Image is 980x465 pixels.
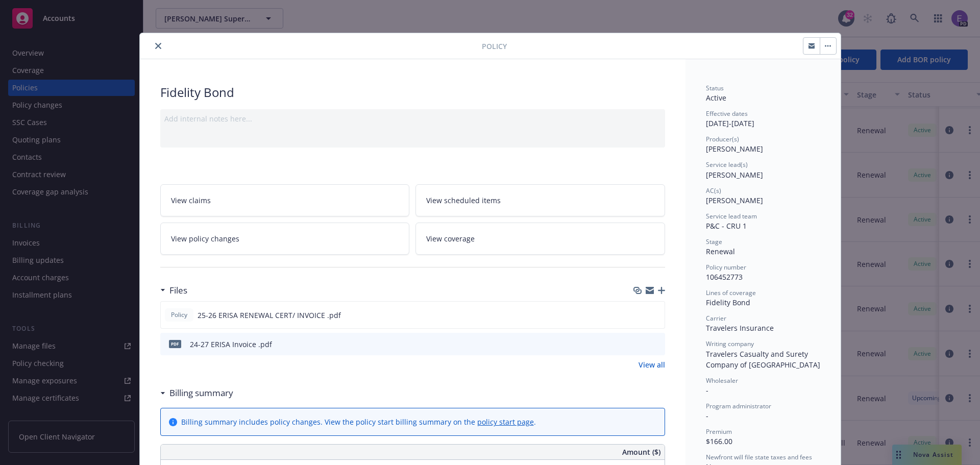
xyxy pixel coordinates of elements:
[706,376,738,385] span: Wholesaler
[622,447,660,457] span: Amount ($)
[171,195,211,206] span: View claims
[160,84,665,101] div: Fidelity Bond
[415,223,665,255] a: View coverage
[706,427,732,436] span: Premium
[706,314,726,323] span: Carrier
[706,263,746,272] span: Policy number
[706,385,708,395] span: -
[171,233,239,244] span: View policy changes
[651,310,660,321] button: preview file
[169,310,189,320] span: Policy
[160,284,187,297] div: Files
[426,233,475,244] span: View coverage
[426,195,501,206] span: View scheduled items
[477,417,534,427] a: policy start page
[152,40,164,52] button: close
[706,237,722,246] span: Stage
[706,402,771,410] span: Program administrator
[635,339,644,350] button: download file
[706,288,756,297] span: Lines of coverage
[706,323,774,333] span: Travelers Insurance
[706,170,763,180] span: [PERSON_NAME]
[190,339,272,350] div: 24-27 ERISA Invoice .pdf
[160,223,410,255] a: View policy changes
[706,109,748,118] span: Effective dates
[706,186,721,195] span: AC(s)
[706,84,724,92] span: Status
[706,93,726,103] span: Active
[706,160,748,169] span: Service lead(s)
[635,310,643,321] button: download file
[164,113,661,124] div: Add internal notes here...
[639,359,665,370] a: View all
[706,195,763,205] span: [PERSON_NAME]
[706,453,812,461] span: Newfront will file state taxes and fees
[706,247,735,256] span: Renewal
[706,272,743,282] span: 106452773
[652,339,661,350] button: preview file
[706,349,820,370] span: Travelers Casualty and Surety Company of [GEOGRAPHIC_DATA]
[181,417,536,427] div: Billing summary includes policy changes. View the policy start billing summary on the .
[706,297,820,308] div: Fidelity Bond
[160,386,233,400] div: Billing summary
[160,184,410,216] a: View claims
[706,135,739,143] span: Producer(s)
[482,41,507,52] span: Policy
[706,144,763,154] span: [PERSON_NAME]
[169,386,233,400] h3: Billing summary
[706,212,757,221] span: Service lead team
[169,284,187,297] h3: Files
[706,221,747,231] span: P&C - CRU 1
[169,340,181,348] span: pdf
[706,411,708,421] span: -
[706,109,820,129] div: [DATE] - [DATE]
[415,184,665,216] a: View scheduled items
[198,310,341,321] span: 25-26 ERISA RENEWAL CERT/ INVOICE .pdf
[706,436,732,446] span: $166.00
[706,339,754,348] span: Writing company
